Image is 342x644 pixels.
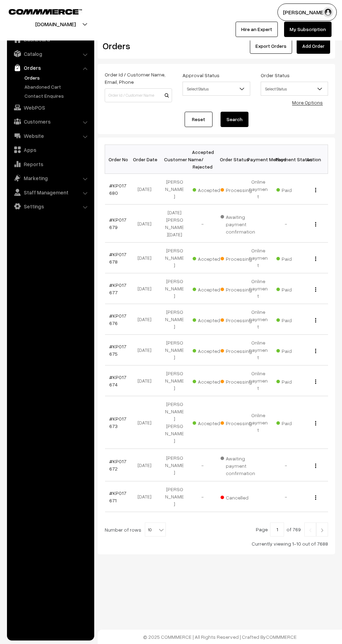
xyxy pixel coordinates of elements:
[9,7,70,15] a: COMMMERCE
[193,185,228,194] span: Accepted
[109,374,126,387] a: #KP017674
[272,205,300,243] td: -
[276,418,311,427] span: Paid
[161,481,188,512] td: [PERSON_NAME]
[307,528,313,532] img: Left
[315,318,316,323] img: Menu
[161,396,188,449] td: [PERSON_NAME] [PERSON_NAME]
[133,449,161,481] td: [DATE]
[277,3,337,21] button: [PERSON_NAME]
[183,72,220,79] label: Approval Status
[315,222,316,227] img: Menu
[221,418,255,427] span: Processing
[133,304,161,335] td: [DATE]
[9,143,92,156] a: Apps
[133,174,161,205] td: [DATE]
[276,185,311,194] span: Paid
[261,82,328,96] span: Select Status
[161,243,188,273] td: [PERSON_NAME]
[133,145,161,174] th: Order Date
[105,540,328,547] div: Currently viewing 1-10 out of 7688
[188,145,216,174] th: Accepted / Rejected
[9,101,92,114] a: WebPOS
[161,145,188,174] th: Customer Name
[216,145,244,174] th: Order Status
[109,416,126,429] a: #KP017673
[315,379,316,384] img: Menu
[244,273,272,304] td: Online payment
[193,284,228,293] span: Accepted
[276,315,311,324] span: Paid
[236,22,278,37] a: Hire an Expert
[256,526,268,532] span: Page
[221,212,255,235] span: Awaiting payment confirmation
[221,492,255,501] span: Cancelled
[188,481,216,512] td: -
[133,335,161,365] td: [DATE]
[319,528,325,532] img: Right
[183,83,250,95] span: Select Status
[109,343,126,357] a: #KP017675
[244,243,272,273] td: Online payment
[276,284,311,293] span: Paid
[266,634,297,640] a: COMMMERCE
[161,174,188,205] td: [PERSON_NAME]
[133,365,161,396] td: [DATE]
[11,15,100,33] button: [DOMAIN_NAME]
[9,129,92,142] a: Website
[244,145,272,174] th: Payment Method
[193,253,228,262] span: Accepted
[244,335,272,365] td: Online payment
[315,257,316,261] img: Menu
[105,71,172,86] label: Order Id / Customer Name, Email, Phone
[161,304,188,335] td: [PERSON_NAME]
[161,365,188,396] td: [PERSON_NAME]
[133,273,161,304] td: [DATE]
[221,346,255,355] span: Processing
[323,7,333,17] img: user
[276,253,311,262] span: Paid
[244,174,272,205] td: Online payment
[133,243,161,273] td: [DATE]
[188,205,216,243] td: -
[276,346,311,355] span: Paid
[315,349,316,353] img: Menu
[297,38,330,54] a: Add Order
[261,83,328,95] span: Select Status
[221,453,255,477] span: Awaiting payment confirmation
[109,183,126,196] a: #KP017680
[284,22,332,37] a: My Subscription
[9,172,92,184] a: Marketing
[133,481,161,512] td: [DATE]
[272,449,300,481] td: -
[193,376,228,385] span: Accepted
[221,284,255,293] span: Processing
[23,74,92,81] a: Orders
[315,495,316,500] img: Menu
[221,253,255,262] span: Processing
[109,458,126,472] a: #KP017672
[193,346,228,355] span: Accepted
[315,188,316,192] img: Menu
[109,217,126,230] a: #KP017679
[9,115,92,128] a: Customers
[9,47,92,60] a: Catalog
[109,490,126,503] a: #KP017671
[109,251,126,265] a: #KP017678
[287,526,301,532] span: of 769
[300,145,328,174] th: Action
[315,421,316,425] img: Menu
[98,630,342,644] footer: © 2025 COMMMERCE | All Rights Reserved | Crafted By
[145,523,166,536] span: 10
[221,376,255,385] span: Processing
[9,186,92,199] a: Staff Management
[109,313,126,326] a: #KP017676
[244,365,272,396] td: Online payment
[145,523,165,537] span: 10
[9,158,92,170] a: Reports
[161,335,188,365] td: [PERSON_NAME]
[161,205,188,243] td: [DATE][PERSON_NAME][DATE]
[9,9,82,14] img: COMMMERCE
[133,396,161,449] td: [DATE]
[292,99,323,105] a: More Options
